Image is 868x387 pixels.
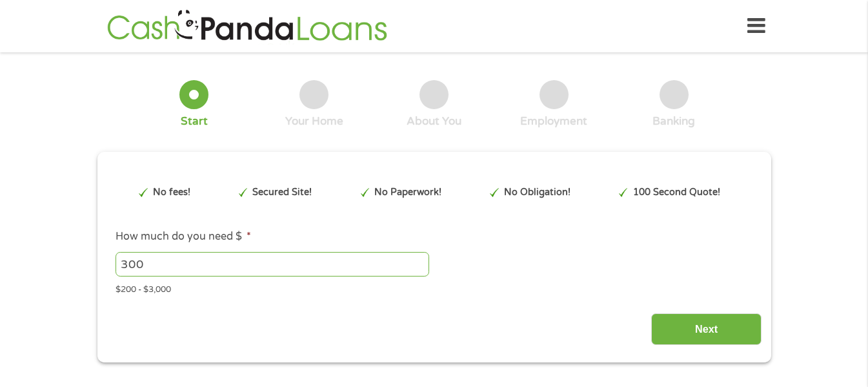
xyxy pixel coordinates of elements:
[252,185,312,200] p: Secured Site!
[181,114,208,129] div: Start
[651,313,762,345] input: Next
[103,8,391,45] img: GetLoanNow Logo
[153,185,190,200] p: No fees!
[520,114,587,129] div: Employment
[652,114,695,129] div: Banking
[504,185,570,200] p: No Obligation!
[407,114,461,129] div: About You
[116,230,251,244] label: How much do you need $
[633,185,720,200] p: 100 Second Quote!
[285,114,343,129] div: Your Home
[116,279,752,297] div: $200 - $3,000
[374,185,441,200] p: No Paperwork!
